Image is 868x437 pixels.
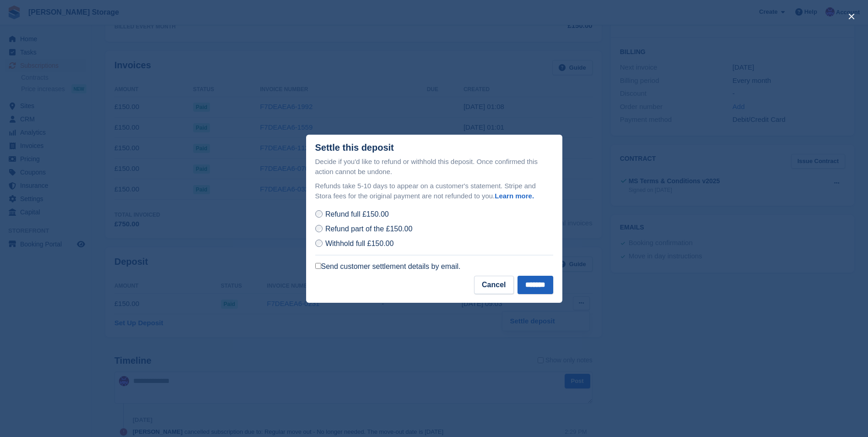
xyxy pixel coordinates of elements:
[315,263,321,269] input: Send customer settlement details by email.
[315,262,461,271] label: Send customer settlement details by email.
[325,240,394,247] span: Withhold full £150.00
[844,9,859,24] button: close
[315,210,323,218] input: Refund full £150.00
[315,181,553,202] p: Refunds take 5-10 days to appear on a customer's statement. Stripe and Stora fees for the origina...
[495,192,534,200] a: Learn more.
[315,240,323,247] input: Withhold full £150.00
[315,157,553,177] p: Decide if you'd like to refund or withhold this deposit. Once confirmed this action cannot be und...
[315,142,394,153] div: Settle this deposit
[315,225,323,232] input: Refund part of the £150.00
[325,225,412,233] span: Refund part of the £150.00
[325,210,389,218] span: Refund full £150.00
[474,276,513,294] button: Cancel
